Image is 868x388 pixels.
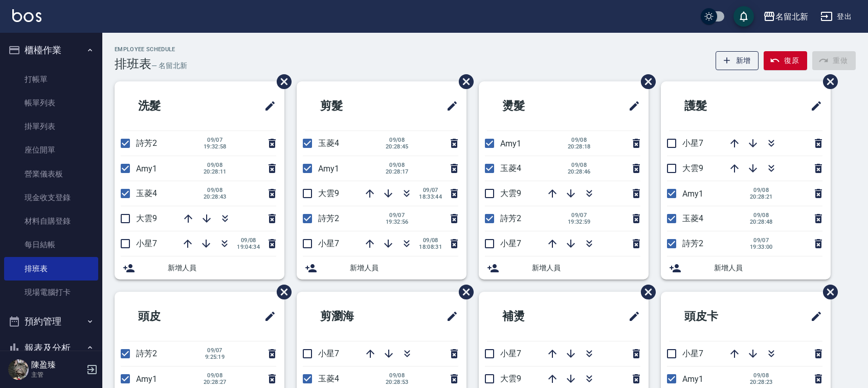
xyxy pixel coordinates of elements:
span: 修改班表的標題 [804,94,822,118]
span: 小星7 [682,138,703,148]
span: Amy1 [136,164,157,174]
span: 20:28:23 [750,379,773,385]
span: 小星7 [318,349,339,358]
span: 09/08 [750,187,773,193]
h2: 燙髮 [487,88,581,124]
span: 修改班表的標題 [804,304,822,329]
span: 玉菱4 [318,374,339,383]
span: 詩芳2 [136,349,157,358]
span: 玉菱4 [318,138,339,148]
span: 小星7 [136,239,157,248]
div: 名留北新 [775,10,808,23]
span: 小星7 [500,349,521,358]
span: 19:32:58 [204,143,227,150]
span: 20:28:21 [750,193,773,200]
h2: 洗髮 [123,88,217,124]
span: 09/08 [204,162,227,168]
a: 營業儀表板 [4,162,98,186]
h5: 陳盈臻 [31,360,83,370]
h2: 護髮 [669,88,763,124]
span: 09/08 [419,237,442,244]
span: 20:28:27 [204,379,227,385]
span: 大雲9 [136,213,157,223]
span: 刪除班表 [269,277,293,307]
span: 詩芳2 [318,213,339,223]
span: 19:04:34 [237,244,260,250]
span: 20:28:45 [386,143,409,150]
span: 09/07 [750,237,773,244]
span: 刪除班表 [815,277,839,307]
span: 新增人員 [532,263,640,273]
h2: 頭皮 [123,298,217,335]
div: 新增人員 [479,256,649,279]
h2: 剪瀏海 [305,298,405,335]
h2: 補燙 [487,298,581,335]
span: Amy1 [500,139,521,148]
span: 09/08 [568,162,591,168]
span: 詩芳2 [500,213,521,223]
span: 大雲9 [500,188,521,198]
span: 18:08:31 [419,244,442,250]
button: 報表及分析 [4,335,98,361]
span: 09/07 [568,212,591,219]
a: 座位開單 [4,138,98,162]
button: 預約管理 [4,308,98,335]
span: 刪除班表 [633,67,657,97]
span: 20:28:46 [568,168,591,175]
span: 修改班表的標題 [622,304,640,329]
span: 20:28:11 [204,168,227,175]
h2: 剪髮 [305,88,399,124]
span: 玉菱4 [500,163,521,173]
a: 現場電腦打卡 [4,281,98,304]
button: save [733,6,754,27]
span: 刪除班表 [633,277,657,307]
img: Person [8,359,29,380]
button: 復原 [764,51,807,70]
a: 每日結帳 [4,233,98,256]
span: 新增人員 [350,263,458,273]
span: 09/08 [204,187,227,193]
img: Logo [12,9,41,22]
span: 修改班表的標題 [622,94,640,118]
span: Amy1 [136,374,157,384]
span: 大雲9 [500,374,521,383]
button: 櫃檯作業 [4,37,98,63]
span: 09/08 [204,372,227,379]
a: 材料自購登錄 [4,209,98,233]
h2: 頭皮卡 [669,298,769,335]
span: 大雲9 [682,163,703,173]
span: 刪除班表 [815,67,839,97]
span: 09/07 [204,347,226,354]
span: 玉菱4 [682,213,703,223]
span: 詩芳2 [682,239,703,248]
span: 19:32:59 [568,219,591,225]
span: 09/08 [750,372,773,379]
span: 09/07 [204,137,227,143]
h2: Employee Schedule [115,46,187,53]
a: 打帳單 [4,68,98,91]
span: 刪除班表 [451,67,475,97]
div: 新增人員 [661,256,831,279]
span: 小星7 [318,239,339,248]
span: 20:28:53 [386,379,409,385]
a: 掛單列表 [4,115,98,138]
span: 20:28:48 [750,219,773,225]
h3: 排班表 [115,57,151,71]
span: 修改班表的標題 [440,94,458,118]
span: Amy1 [682,189,703,199]
span: 09/08 [386,137,409,143]
p: 主管 [31,370,83,379]
span: 修改班表的標題 [440,304,458,329]
span: Amy1 [318,164,339,174]
span: 09/08 [386,372,409,379]
span: 修改班表的標題 [258,94,276,118]
span: 刪除班表 [451,277,475,307]
span: 09/07 [386,212,409,219]
span: 大雲9 [318,188,339,198]
button: 登出 [816,7,856,26]
span: 09/08 [750,212,773,219]
span: 09/08 [386,162,409,168]
h6: — 名留北新 [151,60,187,71]
span: 修改班表的標題 [258,304,276,329]
span: 20:28:43 [204,193,227,200]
